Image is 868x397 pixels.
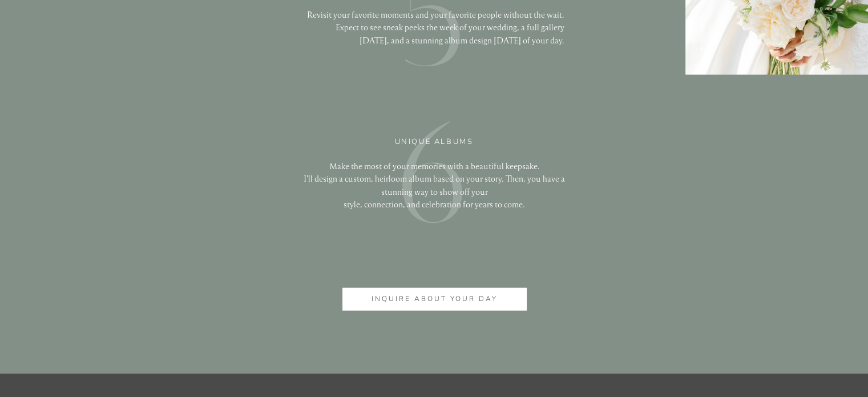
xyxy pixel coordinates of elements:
[301,160,568,210] p: Make the most of your memories with a beautiful keepsake. I'll design a custom, heirloom album ba...
[358,134,510,146] h3: UNIQUE ALBUMS
[305,9,564,50] p: Revisit your favorite moments and your favorite people without the wait. Expect to see sneak peek...
[376,98,493,231] div: 6
[362,294,507,306] a: inquire about your day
